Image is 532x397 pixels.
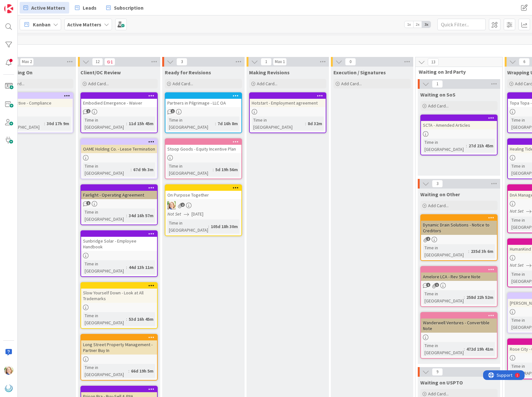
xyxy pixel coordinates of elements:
span: 2 [426,237,430,241]
div: Partners in Pilgrimage - LLC OA [165,99,241,107]
img: Visit kanbanzone.com [4,4,13,13]
span: 1 [86,201,90,205]
span: : [126,264,127,271]
i: Not Set [167,211,181,217]
span: : [305,120,306,127]
div: Partners in Pilgrimage - LLC OA [165,93,241,107]
span: 1 [104,58,115,66]
div: Wanderwell Ventures - Convertible Note [421,319,497,333]
div: Time in [GEOGRAPHIC_DATA] [423,139,466,153]
div: AD [165,201,241,209]
i: Not Set [510,208,524,214]
span: : [208,223,209,230]
div: Time in [GEOGRAPHIC_DATA] [83,312,126,326]
div: Time in [GEOGRAPHIC_DATA] [83,364,128,378]
div: Wanderwell Ventures - Convertible Note [421,313,497,333]
div: Amelore LCA - Rev Share Note [421,267,497,281]
div: Time in [GEOGRAPHIC_DATA] [423,342,464,356]
div: Dynamic Drain Solutions - Notice to Creditors [421,215,497,235]
div: Stoop Goods - Equity Incentive Plan [165,145,241,153]
span: 12 [92,58,103,66]
span: Add Card... [88,81,109,87]
span: 6 [519,58,530,66]
div: Slow Yourself Down - Look at All Trademarks [81,283,157,303]
div: 472d 19h 41m [465,346,495,353]
span: : [215,120,216,127]
a: Active Matters [20,2,69,14]
div: Slow Yourself Down - Look at All Trademarks [81,289,157,303]
a: SCTA - Amended ArticlesTime in [GEOGRAPHIC_DATA]:27d 21h 45m [420,115,498,155]
div: 11d 15h 45m [127,120,155,127]
span: : [128,367,129,374]
div: OAME Holding Co. - Lease Termination [81,139,157,153]
a: Fairlight - Operating AgreementTime in [GEOGRAPHIC_DATA]:34d 16h 57m [80,184,158,225]
img: AD [167,201,176,209]
div: Fairlight - Operating Agreement [81,191,157,199]
img: AD [4,366,13,375]
span: Waiting on Other [420,191,460,198]
div: 235d 3h 6m [469,248,495,255]
div: On Purpose Together [165,191,241,199]
span: 2 [86,109,90,113]
span: 0 [345,58,356,66]
span: Active Matters [31,4,65,12]
span: 3 [432,180,443,188]
div: Sunbridge Solar - Employee Handbook [81,237,157,251]
a: Amelore LCA - Rev Share NoteTime in [GEOGRAPHIC_DATA]:258d 22h 52m [420,266,498,307]
a: Sunbridge Solar - Employee HandbookTime in [GEOGRAPHIC_DATA]:44d 13h 11m [80,230,158,277]
span: : [464,346,465,353]
div: 8d 32m [306,120,324,127]
div: Time in [GEOGRAPHIC_DATA] [83,208,126,223]
div: 53d 16h 45m [127,316,155,323]
span: Waiting on SoS [420,91,455,98]
div: 30d 17h 9m [45,120,71,127]
span: Execution / Signatures [333,69,386,76]
span: Support [14,1,29,9]
b: Active Matters [67,21,101,28]
span: 3 [176,58,187,66]
span: Add Card... [257,81,277,87]
div: Fairlight - Operating Agreement [81,185,157,199]
div: Time in [GEOGRAPHIC_DATA] [423,244,468,258]
span: : [464,294,465,301]
span: : [126,316,127,323]
span: : [466,142,467,149]
span: 9 [432,368,443,376]
a: Dynamic Drain Solutions - Notice to CreditorsTime in [GEOGRAPHIC_DATA]:235d 3h 6m [420,214,498,261]
div: 67d 9h 3m [132,166,155,173]
span: : [126,120,127,127]
div: Embodied Emergence - Waiver [81,93,157,107]
div: 5d 19h 56m [214,166,239,173]
div: Time in [GEOGRAPHIC_DATA] [252,116,305,131]
div: Time in [GEOGRAPHIC_DATA] [83,260,126,274]
div: 27d 21h 45m [467,142,495,149]
span: 1 [426,283,430,287]
span: Making Revisions [249,69,290,76]
span: : [213,166,214,173]
span: Add Card... [428,103,449,109]
span: : [44,120,45,127]
div: 105d 18h 30m [209,223,239,230]
span: 1x [405,21,413,28]
div: Dynamic Drain Solutions - Notice to Creditors [421,221,497,235]
a: Subscription [102,2,147,14]
span: Client/OC Review [80,69,121,76]
span: Ready for Revisions [165,69,211,76]
span: 1 [432,80,443,88]
input: Quick Filter... [437,19,486,30]
span: 3x [422,21,431,28]
div: Time in [GEOGRAPHIC_DATA] [167,116,215,131]
div: Max 1 [275,60,285,63]
div: SCTA - Amended Articles [421,115,497,129]
div: Time in [GEOGRAPHIC_DATA] [167,162,213,177]
span: 2 [181,203,185,207]
span: : [131,166,132,173]
span: : [126,212,127,219]
span: 1 [435,283,439,287]
div: On Purpose Together [165,185,241,199]
span: Add Card... [428,203,449,208]
a: On Purpose TogetherADNot Set[DATE]Time in [GEOGRAPHIC_DATA]:105d 18h 30m [165,184,242,236]
a: Leads [71,2,100,14]
div: OAME Holding Co. - Lease Termination [81,145,157,153]
img: avatar [4,384,13,393]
